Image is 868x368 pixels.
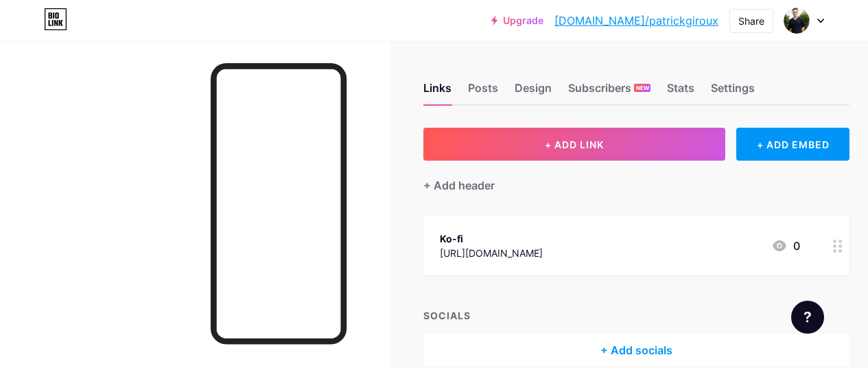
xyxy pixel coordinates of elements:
[784,8,810,34] img: patrickgiroux
[440,231,543,246] div: Ko-fi
[568,80,650,104] div: Subscribers
[423,128,725,161] button: + ADD LINK
[423,80,451,104] div: Links
[440,246,543,260] div: [URL][DOMAIN_NAME]
[515,80,552,104] div: Design
[771,238,800,254] div: 0
[423,334,849,367] div: + Add socials
[711,80,755,104] div: Settings
[491,15,543,26] a: Upgrade
[667,80,694,104] div: Stats
[738,14,764,28] div: Share
[636,84,649,92] span: NEW
[468,80,498,104] div: Posts
[545,139,604,150] span: + ADD LINK
[736,128,849,161] div: + ADD EMBED
[554,12,718,29] a: [DOMAIN_NAME]/patrickgiroux
[423,308,849,323] div: SOCIALS
[423,177,495,194] div: + Add header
